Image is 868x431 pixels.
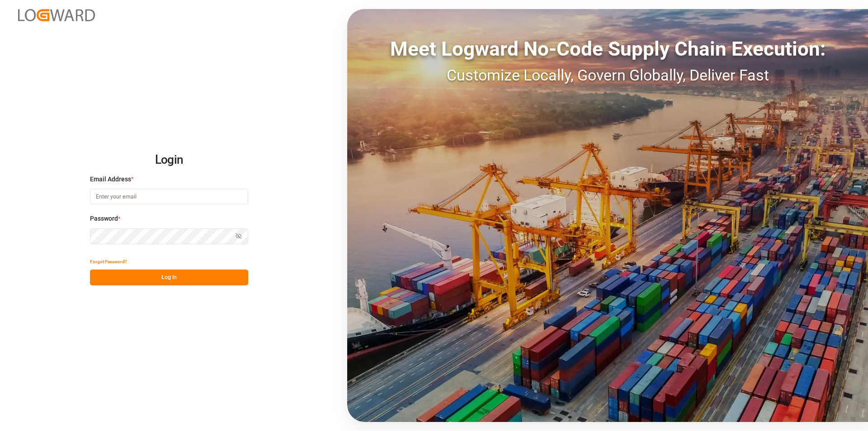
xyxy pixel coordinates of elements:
[90,214,118,223] span: Password
[347,64,868,87] div: Customize Locally, Govern Globally, Deliver Fast
[18,9,95,21] img: Logward_new_orange.png
[90,146,248,175] h2: Login
[90,270,248,285] button: Log In
[90,189,248,204] input: Enter your email
[347,34,868,64] div: Meet Logward No-Code Supply Chain Execution:
[90,254,127,270] button: Forgot Password?
[90,175,131,184] span: Email Address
